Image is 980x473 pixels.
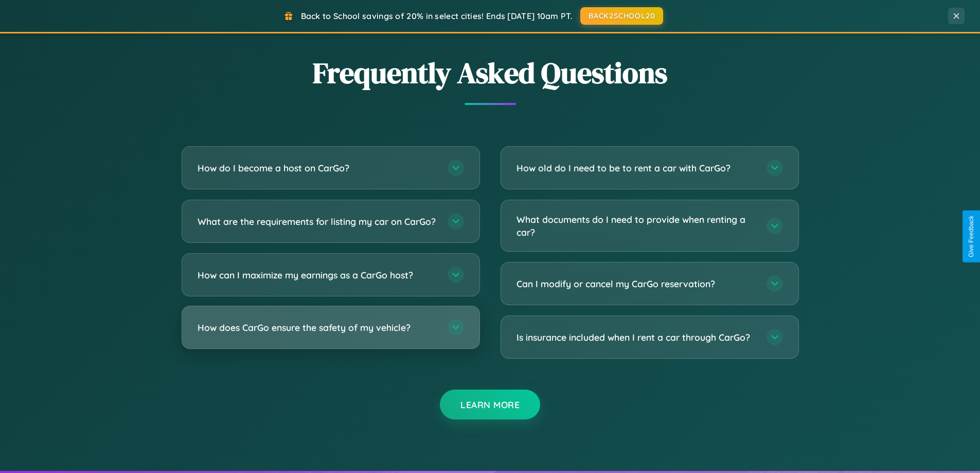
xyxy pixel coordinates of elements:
[516,213,756,238] h3: What documents do I need to provide when renting a car?
[198,269,437,282] h3: How can I maximize my earnings as a CarGo host?
[968,216,975,257] div: Give Feedback
[198,215,437,228] h3: What are the requirements for listing my car on CarGo?
[580,7,663,25] button: BACK2SCHOOL20
[198,162,437,174] h3: How do I become a host on CarGo?
[440,390,540,419] button: Learn More
[198,321,437,334] h3: How does CarGo ensure the safety of my vehicle?
[516,331,756,344] h3: Is insurance included when I rent a car through CarGo?
[516,277,756,290] h3: Can I modify or cancel my CarGo reservation?
[182,53,799,93] h2: Frequently Asked Questions
[301,11,573,21] span: Back to School savings of 20% in select cities! Ends [DATE] 10am PT.
[516,162,756,174] h3: How old do I need to be to rent a car with CarGo?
